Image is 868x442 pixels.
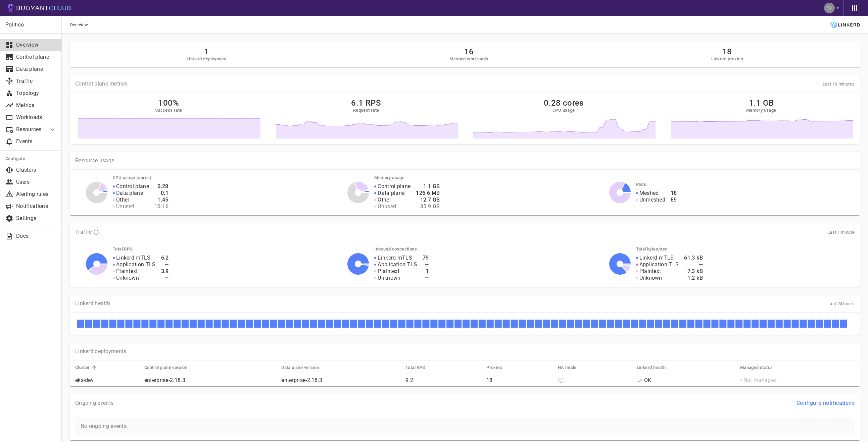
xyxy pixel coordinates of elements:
[405,377,481,384] p: 9.2
[824,3,835,13] img: Politico Sysadmins
[552,108,575,113] h5: CPU usage
[5,156,56,161] h5: Configure
[187,47,227,56] h2: 1
[75,229,92,235] p: Traffic
[711,56,743,62] h5: Linkerd proxies
[378,255,412,261] p: Linkerd mTLS
[116,190,143,197] p: Data plane
[644,377,652,384] p: OK
[75,400,113,406] p: Ongoing events
[827,301,855,306] span: Last 24 hours
[75,418,855,435] p: No ongoing events.
[116,275,139,281] p: Unknown
[449,47,488,56] h2: 16
[378,275,400,281] p: Unknown
[16,54,56,60] p: Control plane
[416,197,440,203] h4: 12.7 GB
[416,183,440,190] h4: 1.1 GB
[378,190,404,197] p: Data plane
[711,47,743,56] h2: 18
[93,229,99,235] svg: TLS data is compiled from traffic seen by Linkerd proxies. RPS and TCP bytes reflect both inbound...
[16,215,56,222] p: Settings
[639,268,661,275] p: Plaintext
[743,377,777,384] p: Not managed
[155,108,182,113] h5: Success rate
[637,365,675,371] span: Linkerd health
[558,365,585,371] span: HA mode
[116,183,149,190] p: Control plane
[154,197,168,203] h4: 1.45
[668,98,855,139] a: 1.1 GBMemory usage
[671,190,677,197] h4: 18
[187,56,227,62] h5: Linkerd deployment
[671,197,677,203] h4: 89
[154,203,168,210] h4: 10.16
[449,56,488,62] h5: Meshed workloads
[70,16,96,34] span: Overview
[558,365,577,370] h5: HA mode
[486,365,502,370] h5: Proxies
[423,268,429,275] h4: 1
[353,108,379,113] h5: Request rate
[144,365,196,371] span: Control plane version
[16,203,56,210] p: Notifications
[116,197,130,203] p: Other
[684,275,703,281] h4: 1.2 kB
[154,183,168,190] h4: 0.28
[378,268,399,275] p: Plaintext
[823,81,855,87] span: Last 10 minutes
[116,255,151,261] p: Linkerd mTLS
[116,203,135,210] p: Unused
[470,98,657,139] a: 0.28 coresCPU usage
[16,66,56,72] p: Data plane
[16,167,56,173] p: Clusters
[16,78,56,85] p: Traffic
[794,399,857,406] a: Configure notifications
[16,114,56,121] p: Workloads
[378,197,391,203] p: Other
[158,98,179,108] h2: 100%
[16,90,56,97] p: Topology
[378,261,417,268] p: Application TLS
[16,138,56,145] p: Events
[797,400,855,406] h4: Configure notifications
[116,261,156,268] p: Application TLS
[75,365,99,371] span: Cluster
[486,377,552,384] p: 18
[161,275,169,281] h4: —
[16,191,56,198] p: Alerting rules
[281,377,322,383] a: enterprise-2.18.3
[378,183,411,190] p: Control plane
[351,98,381,108] h2: 6.1 RPS
[486,365,511,371] span: Proxies
[749,98,774,108] h2: 1.1 GB
[154,190,168,197] h4: 0.1
[16,126,43,133] p: Resources
[161,261,169,268] h4: —
[144,365,187,370] h5: Control plane version
[273,98,460,139] a: 6.1 RPSRequest rate
[827,230,855,235] span: Last 1 minute
[161,255,169,261] h4: 6.2
[405,365,434,371] span: Total RPS
[16,233,56,239] p: Docs
[16,42,56,48] p: Overview
[416,190,440,197] h4: 126.6 MB
[378,203,396,210] p: Unused
[746,108,776,113] h5: Memory usage
[740,365,782,371] span: Managed status
[684,268,703,275] h4: 7.3 kB
[684,261,703,268] h4: —
[794,397,857,409] button: Configure notifications
[423,275,429,281] h4: —
[75,80,128,87] p: Control plane metrics
[16,102,56,109] p: Metrics
[544,98,584,108] h2: 0.28 cores
[639,255,674,261] p: Linkerd mTLS
[75,157,855,164] p: Resource usage
[405,365,425,370] h5: Total RPS
[639,261,679,268] p: Application TLS
[161,268,169,275] h4: 3.9
[75,300,110,307] p: Linkerd health
[75,377,139,384] p: eks-dev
